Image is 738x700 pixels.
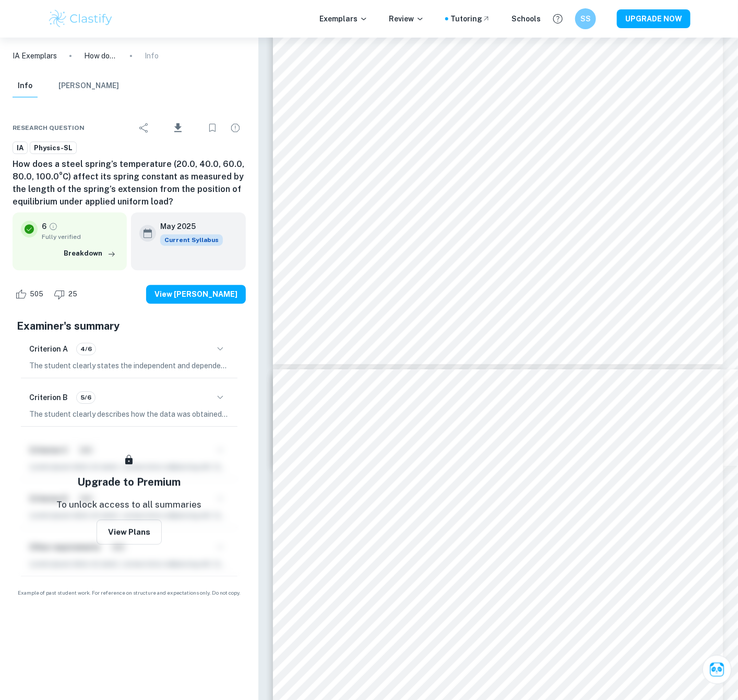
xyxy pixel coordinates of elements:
[703,655,732,684] button: Ask Clai
[13,75,38,98] button: Info
[157,114,200,141] div: Download
[29,360,229,371] p: The student clearly states the independent and dependent variables in the research question, prov...
[63,289,83,299] span: 25
[319,13,368,25] p: Exemplars
[13,123,85,132] span: Research question
[549,10,567,28] button: Help and Feedback
[575,8,596,29] button: SS
[160,234,223,246] span: Current Syllabus
[42,232,118,242] span: Fully verified
[511,13,541,25] a: Schools
[51,286,83,303] div: Dislike
[580,13,592,25] h6: SS
[29,392,68,403] h6: Criterion B
[450,13,491,25] a: Tutoring
[42,221,46,232] p: 6
[29,343,68,355] h6: Criterion A
[160,234,223,246] div: This exemplar is based on the current syllabus. Feel free to refer to it for inspiration/ideas wh...
[77,393,95,402] span: 5/6
[77,344,96,354] span: 4/6
[13,286,49,303] div: Like
[145,50,159,62] p: Info
[84,50,117,62] p: How does a steel spring’s temperature (20.0, 40.0, 60.0, 80.0, 100.0°C) affect its spring constan...
[30,141,77,154] a: Physics-SL
[389,13,424,25] p: Review
[29,408,229,420] p: The student clearly describes how the data was obtained and processed, providing a detailed accou...
[49,222,58,231] a: Grade fully verified
[160,221,215,232] h6: May 2025
[17,318,242,334] h5: Examiner's summary
[58,75,119,98] button: [PERSON_NAME]
[13,589,246,597] span: Example of past student work. For reference on structure and expectations only. Do not copy.
[47,8,114,29] img: Clastify logo
[13,158,246,208] h6: How does a steel spring’s temperature (20.0, 40.0, 60.0, 80.0, 100.0°C) affect its spring constan...
[146,285,246,304] button: View [PERSON_NAME]
[24,289,49,299] span: 505
[13,143,27,153] span: IA
[13,50,57,62] a: IA Exemplars
[202,117,223,138] div: Bookmark
[77,474,181,490] h5: Upgrade to Premium
[30,143,76,153] span: Physics-SL
[13,141,28,154] a: IA
[134,117,154,138] div: Share
[617,9,691,28] button: UPGRADE NOW
[56,498,201,512] p: To unlock access to all summaries
[97,520,162,545] button: View Plans
[225,117,246,138] div: Report issue
[61,246,118,261] button: Breakdown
